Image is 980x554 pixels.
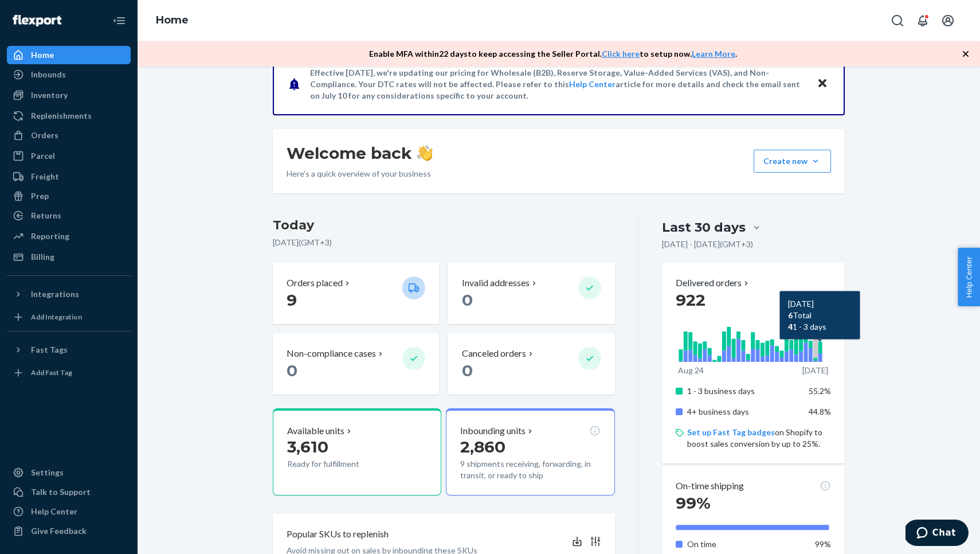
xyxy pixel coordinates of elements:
a: Inbounds [7,65,131,84]
a: Reporting [7,227,131,245]
a: Freight [7,167,131,186]
div: Home [31,49,54,61]
span: 99% [815,539,831,549]
button: Inbounding units2,8609 shipments receiving, forwarding, in transit, or ready to ship [446,408,614,496]
span: 0 [462,290,473,310]
div: Fast Tags [31,344,68,356]
span: 9 [287,290,297,310]
span: 3,610 [287,437,328,457]
button: Integrations [7,285,131,303]
button: Give Feedback [7,522,131,540]
img: Flexport logo [13,15,61,26]
a: Parcel [7,147,131,165]
button: Orders placed 9 [273,263,439,324]
p: Available units [287,424,344,438]
button: Non-compliance cases 0 [273,333,439,395]
ol: breadcrumbs [147,4,198,37]
a: Home [7,46,131,64]
button: Delivered orders [676,276,751,290]
div: Prep [31,190,49,202]
div: Help Center [31,506,77,517]
a: Learn More [692,49,735,58]
div: Freight [31,171,59,182]
span: 99% [676,493,711,513]
button: Fast Tags [7,341,131,359]
button: Talk to Support [7,483,131,501]
p: On time [687,539,800,550]
div: Add Integration [31,312,82,322]
p: On-time shipping [676,479,744,493]
div: Billing [31,251,54,263]
div: Last 30 days [662,219,746,236]
div: Settings [31,467,64,478]
button: Open notifications [911,9,934,32]
a: Billing [7,248,131,266]
p: Orders placed [287,276,343,290]
button: Available units3,610Ready for fulfillment [273,408,441,496]
a: Returns [7,206,131,225]
p: [DATE] - [DATE] ( GMT+3 ) [662,239,753,250]
div: Inbounds [31,69,66,80]
button: Open account menu [936,9,959,32]
div: Replenishments [31,110,92,122]
a: Add Fast Tag [7,364,131,382]
h3: Today [273,216,615,235]
span: 922 [676,290,705,310]
a: Click here [602,49,640,58]
div: Integrations [31,288,79,300]
p: Enable MFA within 22 days to keep accessing the Seller Portal. to setup now. . [369,48,737,60]
span: 0 [462,361,473,380]
p: 1 - 3 business days [687,385,800,397]
a: Replenishments [7,107,131,125]
img: hand-wave emoji [417,145,433,161]
a: Orders [7,126,131,145]
a: Prep [7,187,131,205]
h1: Welcome back [287,143,433,163]
button: Create new [754,150,831,173]
div: Add Fast Tag [31,368,72,377]
p: on Shopify to boost sales conversion by up to 25%. [687,427,831,450]
button: Close [815,76,830,92]
p: Popular SKUs to replenish [287,528,389,541]
a: Home [156,14,189,26]
p: Effective [DATE], we're updating our pricing for Wholesale (B2B), Reserve Storage, Value-Added Se... [310,67,806,102]
div: Talk to Support [31,486,91,498]
p: Ready for fulfillment [287,458,393,470]
span: 2,860 [460,437,505,457]
p: Canceled orders [462,347,526,360]
button: Open Search Box [886,9,909,32]
a: Settings [7,463,131,482]
a: Inventory [7,86,131,104]
div: Inventory [31,89,68,101]
span: 0 [287,361,297,380]
a: Help Center [7,502,131,521]
p: [DATE] ( GMT+3 ) [273,237,615,248]
button: Help Center [958,248,980,306]
a: Add Integration [7,308,131,326]
div: Give Feedback [31,525,87,537]
iframe: Opens a widget where you can chat to one of our agents [905,520,969,548]
p: 9 shipments receiving, forwarding, in transit, or ready to ship [460,458,600,481]
p: Inbounding units [460,424,526,438]
div: Returns [31,210,61,221]
p: [DATE] [802,365,828,376]
button: Canceled orders 0 [448,333,614,395]
span: 55.2% [809,386,831,396]
a: Help Center [569,79,616,89]
div: Parcel [31,150,55,162]
p: Non-compliance cases [287,347,376,360]
p: 4+ business days [687,406,800,418]
div: Orders [31,130,58,141]
div: + 9.2 % [805,292,831,307]
p: Here’s a quick overview of your business [287,168,433,180]
a: Set up Fast Tag badges [687,427,775,437]
button: Invalid addresses 0 [448,263,614,324]
button: Close Navigation [108,9,131,32]
span: 44.8% [809,407,831,416]
p: Invalid addresses [462,276,530,290]
div: Reporting [31,231,69,242]
p: Aug 24 [678,365,704,376]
